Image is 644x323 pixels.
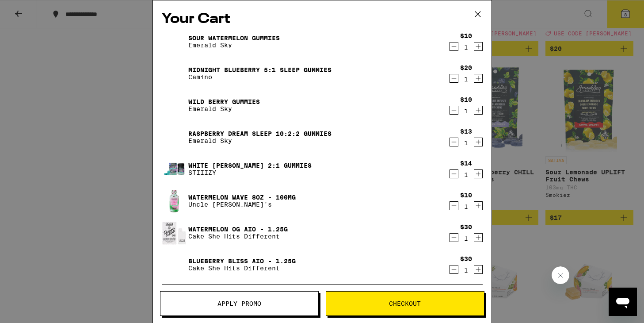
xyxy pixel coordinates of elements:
div: $10 [460,192,472,199]
img: Wild Berry Gummies [162,93,187,118]
button: Increment [474,233,483,242]
div: $14 [460,160,472,167]
img: Watermelon Wave 8oz - 100mg [162,188,187,213]
a: Watermelon OG AIO - 1.25g [188,226,288,233]
div: 1 [460,108,472,115]
a: Blueberry Bliss AIO - 1.25g [188,258,296,265]
button: Decrement [450,138,458,146]
a: Midnight Blueberry 5:1 Sleep Gummies [188,66,332,73]
button: Increment [474,138,483,146]
button: Increment [474,265,483,274]
button: Decrement [450,265,458,274]
div: $10 [460,32,472,39]
button: Checkout [326,291,484,316]
button: Increment [474,201,483,210]
span: Hi. Need any help? [5,6,64,13]
iframe: Button to launch messaging window [609,288,637,316]
img: Watermelon OG AIO - 1.25g [162,220,187,245]
div: 1 [460,139,472,146]
div: 1 [460,203,472,210]
button: Decrement [450,201,458,210]
span: Apply Promo [217,300,261,307]
p: Cake She Hits Different [188,265,296,272]
p: Emerald Sky [188,42,280,49]
div: 1 [460,44,472,51]
h2: Your Cart [162,9,483,29]
p: Emerald Sky [188,137,332,144]
div: $13 [460,128,472,135]
button: Increment [474,106,483,115]
button: Decrement [450,42,458,51]
div: 1 [460,267,472,274]
img: Midnight Blueberry 5:1 Sleep Gummies [162,61,187,86]
div: 1 [460,76,472,83]
span: Checkout [389,300,421,307]
div: 1 [460,235,472,242]
button: Decrement [450,233,458,242]
div: $30 [460,223,472,231]
button: Decrement [450,169,458,178]
p: Camino [188,73,332,81]
button: Increment [474,169,483,178]
a: Wild Berry Gummies [188,98,260,105]
button: Increment [474,74,483,83]
button: Apply Promo [160,291,319,316]
div: $30 [460,255,472,262]
img: Sour Watermelon Gummies [162,29,187,54]
button: Increment [474,42,483,51]
div: $10 [460,96,472,103]
button: Decrement [450,106,458,115]
a: Sour Watermelon Gummies [188,35,280,42]
a: Raspberry Dream Sleep 10:2:2 Gummies [188,130,332,137]
img: Raspberry Dream Sleep 10:2:2 Gummies [162,125,187,150]
div: 1 [460,171,472,178]
p: STIIIZY [188,169,312,176]
div: $20 [460,64,472,71]
iframe: Close message [552,266,569,284]
button: Decrement [450,74,458,83]
a: Watermelon Wave 8oz - 100mg [188,194,296,201]
a: White [PERSON_NAME] 2:1 Gummies [188,162,312,169]
p: Cake She Hits Different [188,233,288,240]
p: Emerald Sky [188,105,260,112]
img: White Berry 2:1 Gummies [162,157,187,181]
p: Uncle [PERSON_NAME]'s [188,201,296,208]
img: Blueberry Bliss AIO - 1.25g [162,252,187,277]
